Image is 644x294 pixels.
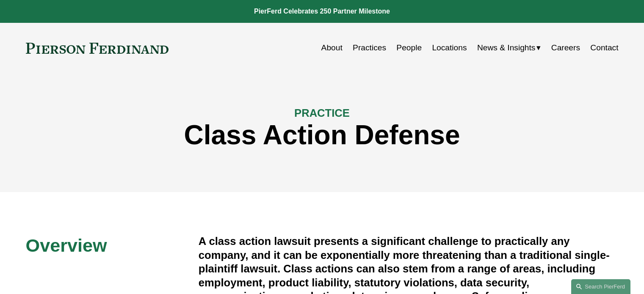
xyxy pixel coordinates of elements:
[551,40,580,56] a: Careers
[590,40,618,56] a: Contact
[396,40,422,56] a: People
[294,107,350,119] span: PRACTICE
[477,40,541,56] a: folder dropdown
[571,279,630,294] a: Search this site
[26,120,619,151] h1: Class Action Defense
[477,41,536,55] span: News & Insights
[321,40,343,56] a: About
[432,40,467,56] a: Locations
[26,235,107,256] span: Overview
[353,40,386,56] a: Practices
